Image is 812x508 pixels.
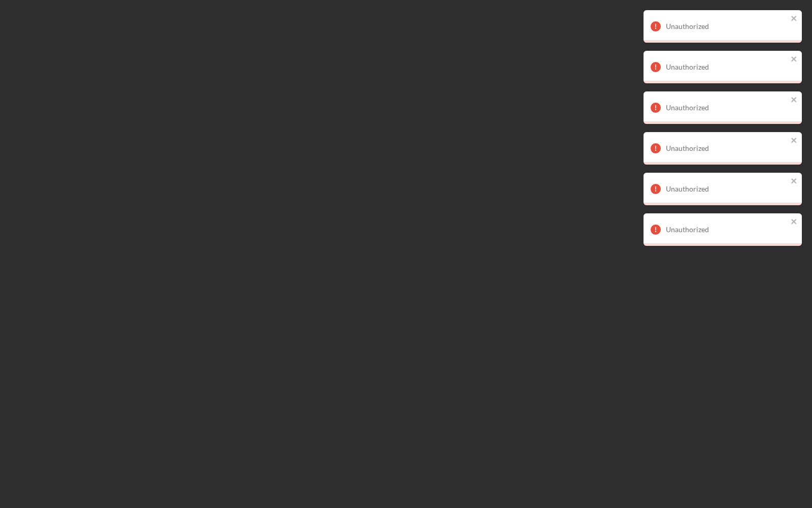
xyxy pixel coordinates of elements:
button: close [791,14,798,24]
div: Unauthorized [666,226,788,234]
button: close [791,217,798,227]
button: close [791,177,798,186]
div: Unauthorized [666,185,788,193]
button: close [791,96,798,105]
button: close [791,136,798,146]
div: Unauthorized [666,104,788,112]
div: Unauthorized [666,63,788,71]
div: Unauthorized [666,144,788,152]
div: Unauthorized [666,22,788,30]
button: close [791,55,798,65]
